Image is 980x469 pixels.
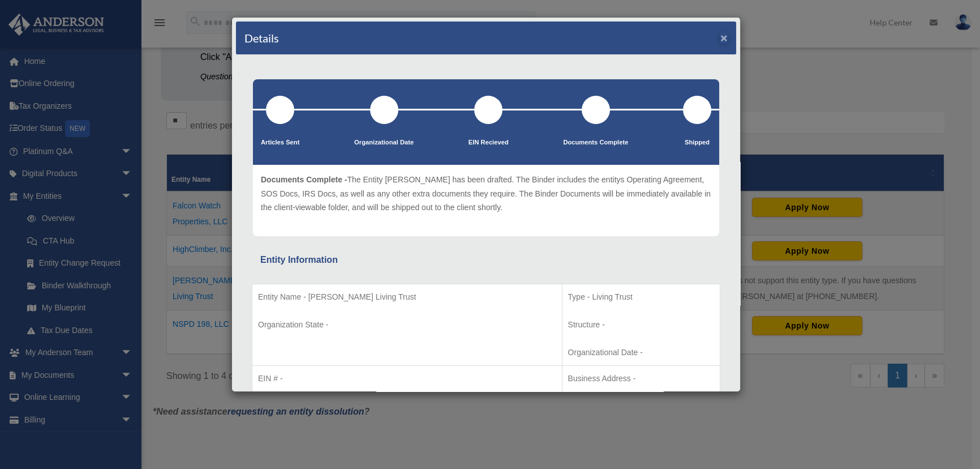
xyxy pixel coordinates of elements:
p: EIN Recieved [468,137,509,148]
p: Shipped [683,137,711,148]
h4: Details [244,30,279,46]
div: Entity Information [260,252,712,268]
p: Structure - [568,318,714,332]
p: Type - Living Trust [568,290,714,304]
p: Organizational Date [354,137,414,148]
button: × [720,32,728,44]
p: Entity Name - [PERSON_NAME] Living Trust [258,290,556,304]
p: Organizational Date - [568,346,714,360]
p: EIN # - [258,372,556,386]
p: Documents Complete [563,137,628,148]
p: Articles Sent [261,137,299,148]
span: Documents Complete - [261,175,347,184]
p: The Entity [PERSON_NAME] has been drafted. The Binder includes the entitys Operating Agreement, S... [261,173,711,215]
p: Business Address - [568,372,714,386]
p: Organization State - [258,318,556,332]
